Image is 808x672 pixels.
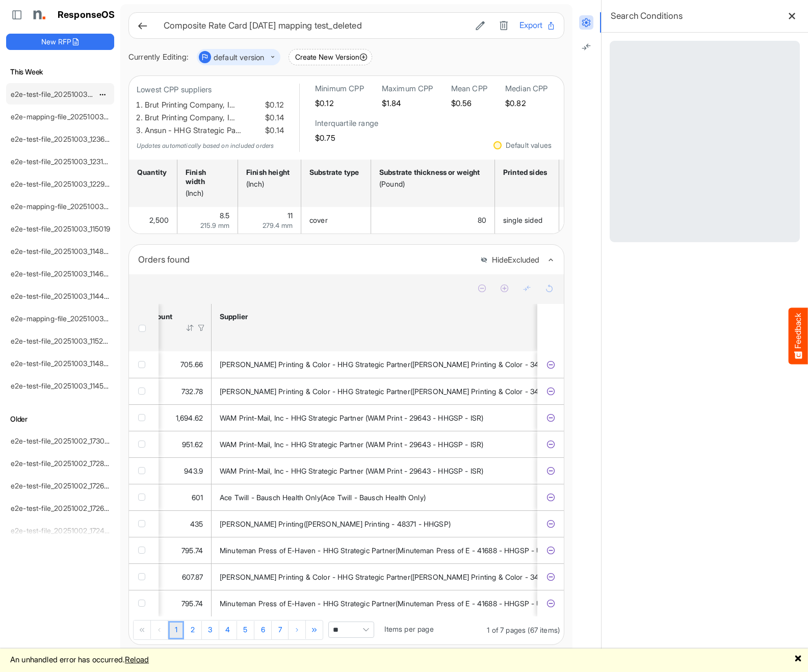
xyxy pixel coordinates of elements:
span: 11 [288,211,293,220]
td: 8.5 is template cell Column Header httpsnorthellcomontologiesmapping-rulesmeasurementhasfinishsiz... [177,207,238,234]
td: WAM Print-Mail, Inc - HHG Strategic Partner (WAM Print - 29643 - HHGSP - ISR) is template cell Co... [212,457,592,484]
td: checkbox [129,563,159,590]
button: Exclude [545,546,556,556]
button: Feedback [789,308,808,365]
td: checkbox [129,431,159,457]
h6: Mean CPP [451,84,487,94]
h5: $0.75 [315,134,378,142]
span: 795.74 [181,546,203,555]
a: e2e-test-file_20251003_114842 [11,247,113,255]
a: 🗙 [794,653,802,665]
td: bb641b50-90c5-40ce-9912-92faaab830df is template cell Column Header [537,563,566,590]
button: Exclude [545,572,556,582]
td: checkbox [129,484,159,510]
div: Substrate type [309,168,359,177]
a: e2e-test-file_20251002_172615 [11,504,111,512]
em: Updates automatically based on included orders [137,142,274,149]
button: Exclude [545,440,556,450]
span: $0.14 [263,112,284,124]
div: (Inch) [186,189,226,198]
span: 435 [190,520,203,528]
h6: Composite Rate Card [DATE] mapping test_deleted [164,21,464,30]
h6: This Week [6,66,114,77]
td: checkbox [129,457,159,484]
button: dropdownbutton [97,89,108,99]
a: e2e-test-file_20251003_114502 [11,381,113,390]
a: e2e-test-file_20251003_115234 [11,337,112,345]
a: Page 5 of 7 Pages [237,621,254,639]
span: [PERSON_NAME] Printing([PERSON_NAME] Printing - 48371 - HHGSP) [220,520,451,528]
span: 8.5 [220,211,229,220]
div: Finish height [246,168,290,177]
div: Go to last page [306,621,323,639]
td: 943.9 is template cell Column Header httpsnorthellcomontologiesmapping-rulesorderhasprice [119,457,212,484]
span: [PERSON_NAME] Printing & Color - HHG Strategic Partner([PERSON_NAME] Printing & Color - 34621 - H... [220,360,619,369]
td: checkbox [129,404,159,431]
td: checkbox [129,351,159,378]
button: HideExcluded [480,256,539,265]
button: Exclude [545,386,556,397]
div: Go to previous page [151,621,168,639]
button: Exclude [545,599,556,609]
td: cover is template cell Column Header httpsnorthellcomontologiesmapping-rulesmaterialhassubstratem... [301,207,371,234]
a: Reload [125,655,149,664]
td: 795.74 is template cell Column Header httpsnorthellcomontologiesmapping-rulesorderhasprice [119,590,212,616]
h5: $1.84 [382,99,433,108]
td: is template cell Column Header httpsnorthellcomontologiesmapping-rulesmanufacturinghassubstratefi... [559,207,628,234]
div: Go to next page [289,621,306,639]
span: $0.12 [263,99,284,112]
a: e2e-mapping-file_20251003_115256 [11,202,127,211]
span: 705.66 [180,360,203,369]
li: Brut Printing Company, I… [145,99,284,112]
button: Delete [496,19,511,32]
td: Minuteman Press of E-Haven - HHG Strategic Partner(Minuteman Press of E - 41688 - HHGSP - US Only... [212,590,592,616]
button: Exclude [545,413,556,423]
td: 09fc2df8-9dce-49fb-9aa8-7bd6db60777d is template cell Column Header [537,351,566,378]
td: d0e13269-53be-41f0-aad6-1d46b687ca94 is template cell Column Header [537,378,566,404]
div: Default values [506,142,552,149]
div: Loading... [610,41,800,242]
p: Lowest CPP suppliers [137,84,284,96]
button: Exclude [545,519,556,529]
li: Brut Printing Company, I… [145,112,284,124]
a: Page 7 of 7 Pages [272,621,289,639]
span: Minuteman Press of E-Haven - HHG Strategic Partner(Minuteman Press of E - 41688 - HHGSP - US Only) [220,546,566,555]
td: single sided is template cell Column Header httpsnorthellcomontologiesmapping-rulesmanufacturingh... [495,207,559,234]
a: e2e-test-file_20251002_173041 [11,436,112,445]
td: checkbox [129,378,159,404]
a: e2e-test-file_20251003_122949 [11,179,114,188]
td: 1cd622e3-b03e-4f33-ad5b-b9dacac4c655 is template cell Column Header [537,431,566,457]
span: [PERSON_NAME] Printing & Color - HHG Strategic Partner([PERSON_NAME] Printing & Color - 34621 - H... [220,387,619,396]
td: 8ade6941-3718-4dd8-9e69-e6193220a66d is template cell Column Header [537,484,566,510]
td: checkbox [129,590,159,616]
td: a5fc647f-1271-4f49-854a-208de6a0d04b is template cell Column Header [537,457,566,484]
span: (67 items) [528,626,560,634]
div: Go to first page [134,621,151,639]
button: Exclude [545,466,556,476]
a: Page 1 of 7 Pages [168,621,184,639]
div: (Inch) [246,179,290,189]
div: Quantity [137,168,166,177]
a: Page 3 of 7 Pages [202,621,219,639]
button: Export [519,19,556,32]
td: 732.78 is template cell Column Header httpsnorthellcomontologiesmapping-rulesorderhasprice [119,378,212,404]
a: e2e-test-file_20251003_123146 [11,157,112,166]
td: 5296f3bd-1adf-4a33-9020-568656e0d12e is template cell Column Header [537,590,566,616]
td: 795.74 is template cell Column Header httpsnorthellcomontologiesmapping-rulesorderhasprice [119,537,212,563]
h5: $0.56 [451,99,487,108]
span: 215.9 mm [200,221,229,229]
td: 601 is template cell Column Header httpsnorthellcomontologiesmapping-rulesorderhasprice [119,484,212,510]
button: New RFP [6,34,114,50]
h5: $0.82 [505,99,548,108]
li: Ansun - HHG Strategic Pa… [145,124,284,137]
td: 607.87 is template cell Column Header httpsnorthellcomontologiesmapping-rulesorderhasprice [119,563,212,590]
td: 2500 is template cell Column Header httpsnorthellcomontologiesmapping-rulesorderhasquantity [129,207,177,234]
span: Minuteman Press of E-Haven - HHG Strategic Partner(Minuteman Press of E - 41688 - HHGSP - US Only) [220,599,566,608]
div: Currently Editing: [128,51,189,64]
button: Exclude [545,359,556,370]
span: 1 of 7 pages [487,626,526,634]
img: Northell [28,5,48,25]
td: Gill's Printing & Color - HHG Strategic Partner(Gill's Printing & Color - 34621 - HHGSP - US Only... [212,378,592,404]
a: Page 6 of 7 Pages [254,621,272,639]
a: e2e-test-file_20251002_172647 [11,481,113,490]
